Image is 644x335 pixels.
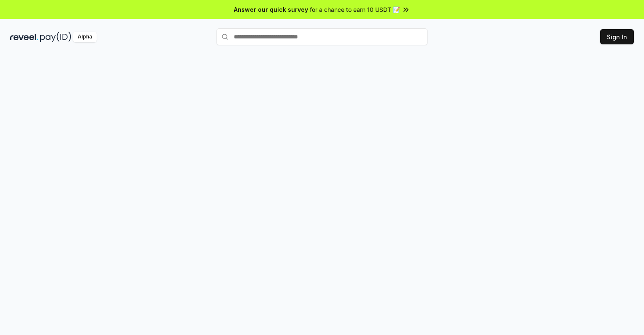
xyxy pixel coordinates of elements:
[10,32,38,42] img: reveel_dark
[40,32,71,42] img: pay_id
[600,29,634,44] button: Sign In
[73,32,97,42] div: Alpha
[310,5,400,14] span: for a chance to earn 10 USDT 📝
[234,5,308,14] span: Answer our quick survey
